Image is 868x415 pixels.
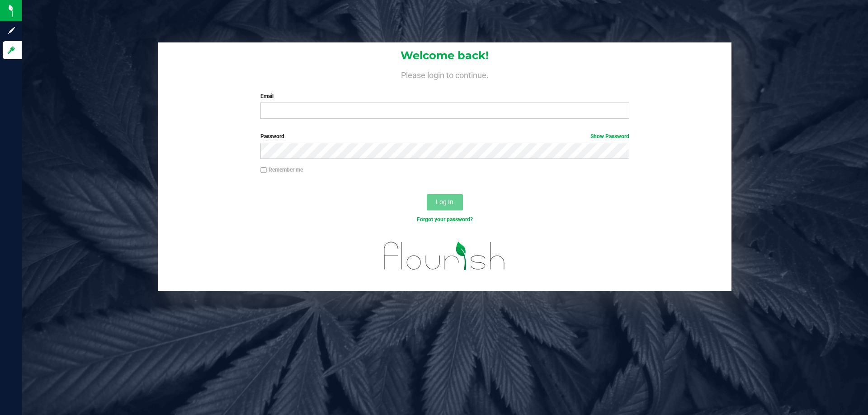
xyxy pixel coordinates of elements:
[590,133,629,140] a: Show Password
[260,166,303,174] label: Remember me
[436,198,453,205] span: Log In
[373,233,516,279] img: flourish_logo.svg
[7,26,16,35] inline-svg: Sign up
[158,50,731,61] h1: Welcome back!
[260,133,284,140] span: Password
[260,167,267,173] input: Remember me
[417,216,473,223] a: Forgot your password?
[158,69,731,79] h4: Please login to continue.
[260,92,629,100] label: Email
[427,194,463,210] button: Log In
[7,46,16,55] inline-svg: Log in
